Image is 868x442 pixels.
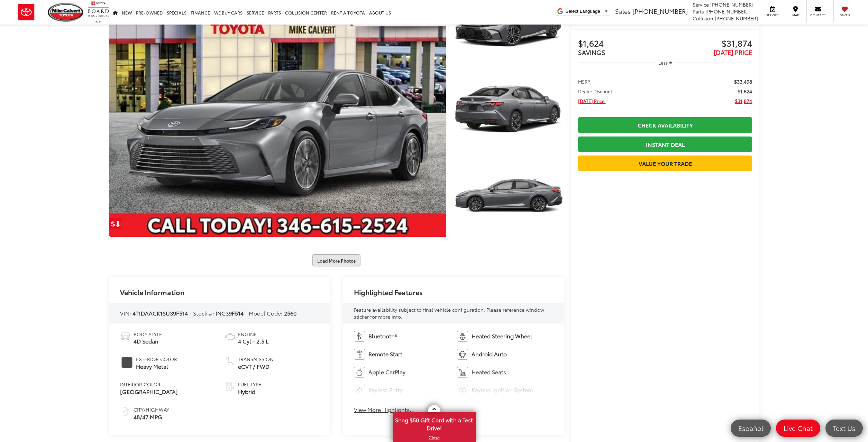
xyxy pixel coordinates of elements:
[454,68,564,151] a: Expand Photo 2
[284,309,296,317] span: 2560
[136,356,177,363] span: Exterior Color
[354,367,365,378] img: Apple CarPlay
[776,420,820,437] a: Live Chat
[615,7,631,16] span: Sales
[312,254,360,266] button: Load More Photos
[735,97,752,104] span: $31,874
[578,156,752,171] a: Value Your Trade
[578,78,592,85] span: MSRP:
[578,117,752,133] a: Check Availability
[714,48,752,57] span: [DATE] PRICE
[134,406,169,413] span: City/Highway
[121,357,133,368] span: #4B4B4D
[693,8,704,15] span: Parts
[566,9,600,14] span: Select Language
[354,288,423,296] h2: Highlighted Features
[578,97,606,104] span: [DATE] Price:
[693,15,713,22] span: Collision
[780,424,816,432] span: Live Chat
[354,306,544,320] span: Feature availability subject to final vehicle configuration. Please reference window sticker for ...
[735,88,752,95] span: -$1,624
[134,413,169,421] span: 48/47 MPG
[602,9,602,14] span: ​
[765,13,780,17] span: Service
[134,337,162,345] span: 4D Sedan
[604,9,609,14] span: ▼
[825,420,863,437] a: Text Us
[578,88,612,95] span: Dealer Discount
[710,1,753,8] span: [PHONE_NUMBER]
[354,331,365,342] img: Bluetooth®
[48,3,84,22] img: Mike Calvert Toyota
[120,288,184,296] h2: Vehicle Information
[472,350,507,358] span: Android Auto
[454,154,564,237] a: Expand Photo 3
[238,381,261,388] span: Fuel Type
[134,331,162,338] span: Body Style
[216,309,244,317] span: INC39F514
[354,406,415,414] button: View More Highlights...
[715,15,758,22] span: [PHONE_NUMBER]
[133,309,188,317] span: 4T1DAACK1SU39F514
[578,39,665,49] span: $1,624
[238,363,274,370] span: eCVT / FWD
[249,309,283,317] span: Model Code:
[788,13,803,17] span: Map
[457,367,468,378] img: Heated Seats
[578,48,605,57] span: SAVINGS
[120,406,131,417] img: Fuel Economy
[566,9,609,14] a: Select Language​
[453,153,565,238] img: 2025 Toyota Camry XLE
[120,309,131,317] span: VIN:
[368,332,397,340] span: Bluetooth®
[120,381,178,388] span: Interior Color
[238,337,268,345] span: 4 Cyl - 2.5 L
[457,349,468,360] img: Android Auto
[731,420,771,437] a: Español
[705,8,749,15] span: [PHONE_NUMBER]
[837,13,852,17] span: Saved
[632,7,688,16] span: [PHONE_NUMBER]
[393,413,475,434] span: Snag $50 Gift Card with a Test Drive!
[136,363,177,370] span: Heavy Metal
[655,56,676,69] button: Less
[109,218,123,229] a: Get Price Drop Alert
[193,309,214,317] span: Stock #:
[238,356,274,363] span: Transmission
[693,1,709,8] span: Service
[735,424,767,432] span: Español
[354,349,365,360] img: Remote Start
[472,332,532,340] span: Heated Steering Wheel
[830,424,859,432] span: Text Us
[665,39,752,49] span: $31,874
[734,78,752,85] span: $33,498
[810,13,826,17] span: Contact
[457,331,468,342] img: Heated Steering Wheel
[238,331,268,338] span: Engine
[453,67,565,151] img: 2025 Toyota Camry XLE
[120,388,178,396] span: Boulder
[578,137,752,152] a: Instant Deal
[658,59,668,66] span: Less
[368,350,402,358] span: Remote Start
[238,388,261,396] span: Hybrid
